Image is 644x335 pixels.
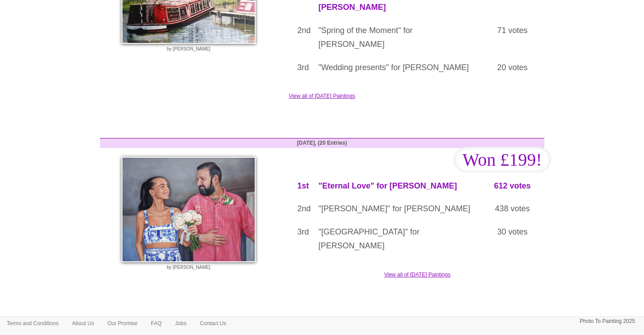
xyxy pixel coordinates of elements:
p: 438 votes [488,202,538,216]
a: View all of [DATE] Paintings [93,176,551,279]
a: About Us [65,317,101,330]
p: 612 votes [488,179,538,193]
p: "[PERSON_NAME]" for [PERSON_NAME] [318,202,474,216]
p: 30 votes [488,225,538,239]
p: 71 votes [488,24,538,38]
p: 1st [297,179,305,193]
a: Contact Us [193,317,233,330]
p: by [PERSON_NAME] [105,264,273,271]
a: Our Promise [101,317,144,330]
p: 3rd [297,225,305,239]
a: FAQ [144,317,168,330]
p: "Spring of the Moment" for [PERSON_NAME] [318,24,474,52]
span: Won £199! [454,147,551,172]
a: Jobs [168,317,193,330]
p: by [PERSON_NAME] [105,46,273,52]
p: "[GEOGRAPHIC_DATA]" for [PERSON_NAME] [318,225,474,253]
p: "Wedding presents" for [PERSON_NAME] [318,61,474,75]
p: Photo To Painting 2025 [580,317,635,326]
p: 3rd [297,61,305,75]
p: "Eternal Love" for [PERSON_NAME] [318,179,474,193]
img: Eternal Love [122,157,256,262]
strong: [DATE], (20 Entries) [297,140,347,146]
p: 2nd [297,202,305,216]
p: 20 votes [488,61,538,75]
p: 2nd [297,24,305,38]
